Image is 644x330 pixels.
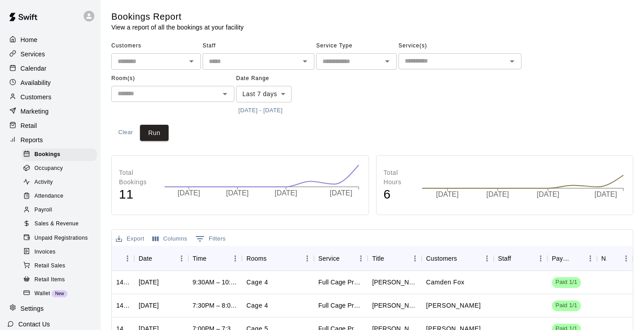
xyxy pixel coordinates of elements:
[226,189,249,197] tspan: [DATE]
[34,164,63,173] span: Occupancy
[426,278,465,287] p: Camden Fox
[34,275,65,284] span: Retail Items
[219,88,231,100] button: Open
[607,252,619,265] button: Sort
[372,246,384,271] div: Title
[21,288,97,300] div: WalletNew
[597,246,633,271] div: Notes
[21,93,51,102] p: Customers
[21,218,97,230] div: Sales & Revenue
[340,252,352,265] button: Sort
[152,252,165,265] button: Sort
[34,192,64,201] span: Attendance
[21,217,101,231] a: Sales & Revenue
[7,47,93,61] a: Services
[116,252,129,265] button: Sort
[51,291,68,296] span: New
[547,246,597,271] div: Payment
[318,301,364,310] div: Full Cage ProBatter Baseball ⚾ Simulator with HItTrax
[116,278,130,287] div: 1421382
[354,252,368,265] button: Menu
[21,259,101,273] a: Retail Sales
[381,55,394,68] button: Open
[7,133,93,147] a: Reports
[7,76,93,89] a: Availability
[236,72,314,86] span: Date Range
[111,72,234,86] span: Room(s)
[314,246,368,271] div: Service
[7,105,93,118] a: Marketing
[21,246,97,258] div: Invoices
[372,301,417,310] div: Michael Dean
[267,252,279,265] button: Sort
[119,168,155,187] p: Total Bookings
[111,125,140,141] button: Clear
[34,206,52,215] span: Payroll
[318,278,364,287] div: Full Cage ProBatter Baseball ⚾ Simulator with HItTrax
[246,278,268,287] p: Cage 4
[229,252,242,265] button: Menu
[21,35,38,44] p: Home
[21,190,101,203] a: Attendance
[34,178,53,187] span: Activity
[7,33,93,47] a: Home
[34,262,65,271] span: Retail Sales
[111,23,244,32] p: View a report of all the bookings at your facility
[207,252,219,265] button: Sort
[21,161,101,175] a: Occupancy
[193,301,238,310] div: 7:30PM – 8:00PM
[236,86,292,102] div: Last 7 days
[34,150,60,159] span: Bookings
[552,301,581,310] span: Paid 1/1
[537,190,559,198] tspan: [DATE]
[21,274,97,286] div: Retail Items
[534,252,547,265] button: Menu
[34,248,55,257] span: Invoices
[34,220,79,228] span: Sales & Revenue
[7,119,93,132] a: Retail
[119,187,155,203] h4: 11
[21,304,44,313] p: Settings
[21,148,97,161] div: Bookings
[384,252,397,265] button: Sort
[619,252,633,265] button: Menu
[21,245,101,259] a: Invoices
[21,78,51,87] p: Availability
[134,246,188,271] div: Date
[246,301,268,310] p: Cage 4
[34,289,50,298] span: Wallet
[384,187,413,203] h4: 6
[480,252,494,265] button: Menu
[506,55,518,68] button: Open
[18,320,50,329] p: Contact Us
[21,203,101,217] a: Payroll
[7,302,93,315] a: Settings
[203,39,314,53] span: Staff
[185,55,198,68] button: Open
[594,190,617,198] tspan: [DATE]
[21,287,101,300] a: WalletNew
[111,11,244,23] h5: Bookings Report
[368,246,422,271] div: Title
[511,252,524,265] button: Sort
[21,204,97,216] div: Payroll
[175,252,188,265] button: Menu
[193,232,228,246] button: Show filters
[552,278,581,287] span: Paid 1/1
[457,252,470,265] button: Sort
[602,246,607,271] div: Notes
[7,62,93,75] a: Calendar
[426,246,457,271] div: Customers
[408,252,422,265] button: Menu
[21,64,47,73] p: Calendar
[21,232,97,245] div: Unpaid Registrations
[498,246,511,271] div: Staff
[7,90,93,104] a: Customers
[116,301,130,310] div: 1421379
[584,252,597,265] button: Menu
